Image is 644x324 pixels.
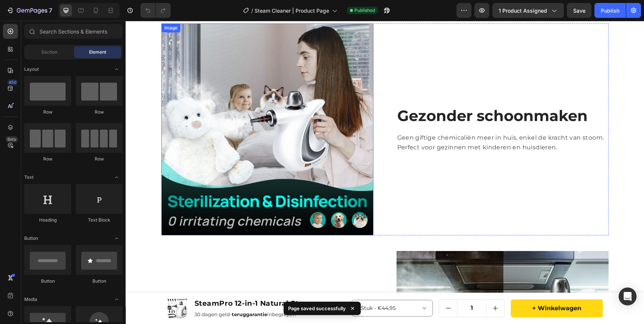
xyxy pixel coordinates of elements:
[385,279,477,297] button: + winkelwagen
[255,7,329,15] span: Steam Cleaner | Product Page
[111,293,123,305] span: Toggle open
[407,284,456,292] div: + winkelwagen
[41,49,57,55] span: Section
[111,63,123,75] span: Toggle open
[594,3,626,18] button: Publish
[24,24,123,39] input: Search Sections & Elements
[354,7,375,14] span: Published
[24,66,39,73] span: Layout
[601,7,619,15] div: Publish
[24,296,37,303] span: Media
[271,85,483,105] h2: Gezonder schoonmaken
[49,6,52,15] p: 7
[573,7,585,14] span: Save
[24,174,34,181] span: Text
[499,7,547,15] span: 1 product assigned
[567,3,591,18] button: Save
[106,290,142,296] strong: teruggarantie
[361,279,379,296] button: increment
[89,49,106,55] span: Element
[492,3,564,18] button: 1 product assigned
[24,109,71,115] div: Row
[24,278,71,285] div: Button
[3,3,56,18] button: 7
[76,217,123,223] div: Text Block
[69,290,198,297] p: 30 dagen geld- inbegrepen
[6,136,18,142] div: Beta
[619,288,637,305] div: Open Intercom Messenger
[251,7,253,15] span: /
[76,278,123,285] div: Button
[288,305,346,312] p: Page saved successfully
[272,112,482,131] p: Geen giftige chemicaliën meer in huis, enkel de kracht van stoom. Perfect voor gezinnen met kinde...
[141,3,171,18] div: Undo/Redo
[24,217,71,223] div: Heading
[24,156,71,162] div: Row
[126,21,644,324] iframe: Design area
[76,156,123,162] div: Row
[76,109,123,115] div: Row
[7,79,18,85] div: 450
[111,171,123,183] span: Toggle open
[111,232,123,244] span: Toggle open
[314,279,332,296] button: decrement
[24,235,38,242] span: Button
[332,279,361,296] input: quantity
[68,277,199,288] h1: SteamPro 12-in-1 Natural Steamer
